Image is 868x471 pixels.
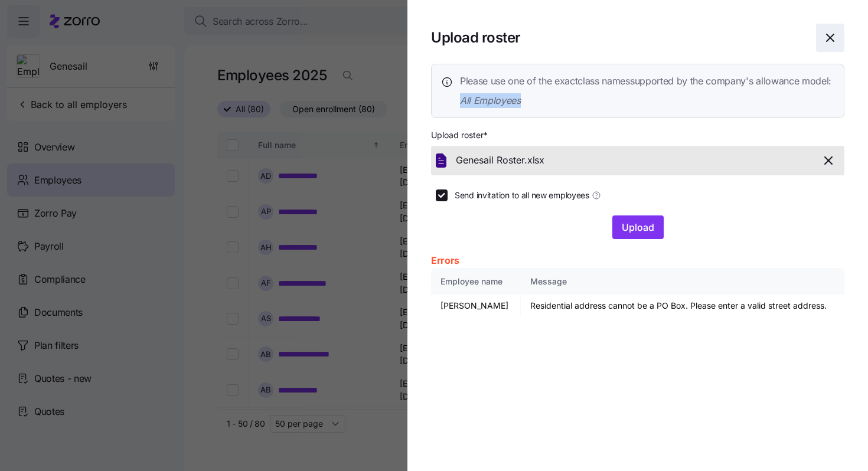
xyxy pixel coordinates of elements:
[521,295,844,317] td: Residential address cannot be a PO Box. Please enter a valid street address.
[460,93,831,108] span: All Employees
[455,189,589,201] span: Send invitation to all new employees
[530,275,835,288] div: Message
[456,153,527,168] span: Genesail Roster.
[460,74,831,89] span: Please use one of the exact class names supported by the company's allowance model:
[440,275,511,288] div: Employee name
[622,220,654,234] span: Upload
[431,295,521,317] td: [PERSON_NAME]
[431,253,459,268] span: Errors
[612,215,664,239] button: Upload
[431,28,807,47] h1: Upload roster
[431,129,488,141] span: Upload roster *
[527,153,544,168] span: xlsx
